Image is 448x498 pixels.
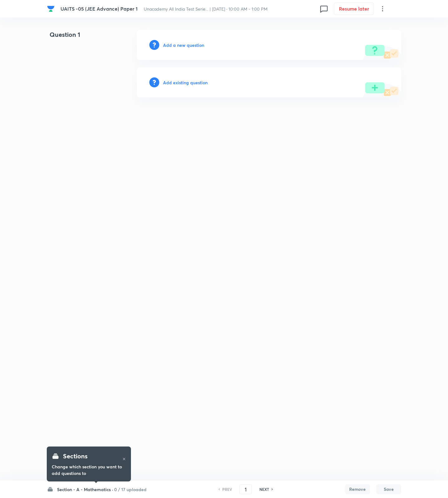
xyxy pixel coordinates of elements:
[376,484,401,494] button: Save
[222,486,232,492] h6: PREV
[57,486,113,493] h6: Section - A - Mathematics ·
[334,2,374,15] button: Resume later
[63,452,88,461] h4: Sections
[163,79,208,86] h6: Add existing question
[259,486,269,492] h6: NEXT
[114,486,147,493] h6: 0 / 17 uploaded
[47,30,117,44] h4: Question 1
[52,463,126,476] h6: Change which section you want to add questions to
[47,5,55,12] img: Company Logo
[144,6,267,12] span: Unacademy All India Test Serie... | [DATE] · 10:00 AM - 1:00 PM
[60,5,137,12] span: UAITS -05 (JEE Advance) Paper 1
[345,484,370,494] button: Remove
[47,5,56,12] a: Company Logo
[163,42,204,48] h6: Add a new question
